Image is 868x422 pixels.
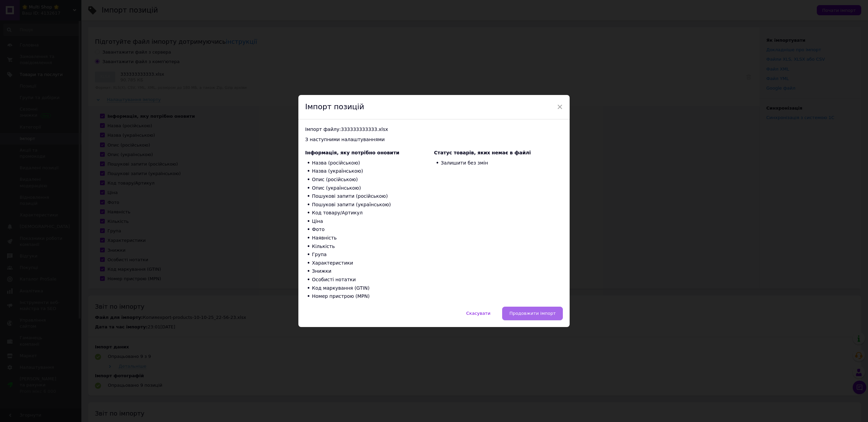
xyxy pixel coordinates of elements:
li: Залишити без змін [434,159,563,167]
li: Група [305,251,434,259]
button: Скасувати [459,307,497,320]
li: Особисті нотатки [305,276,434,284]
li: Номер пристрою (MPN) [305,292,434,301]
li: Ціна [305,217,434,226]
button: Продовжити імпорт [502,307,563,320]
span: Продовжити імпорт [509,311,556,316]
span: Інформація, яку потрібно оновити [305,150,399,155]
li: Фото [305,226,434,234]
li: Код товару/Артикул [305,209,434,217]
li: Назва (російською) [305,159,434,167]
div: Імпорт файлу: 333333333333.xlsx [305,126,563,133]
li: Знижки [305,267,434,276]
li: Код маркування (GTIN) [305,284,434,292]
span: Статус товарів, яких немає в файлі [434,150,531,155]
span: Скасувати [466,311,490,316]
li: Наявність [305,234,434,243]
span: × [557,101,563,113]
li: Характеристики [305,259,434,267]
div: Імпорт позицій [298,95,570,119]
div: З наступними налаштуваннями [305,136,563,143]
li: Кількість [305,242,434,251]
li: Опис (українською) [305,184,434,192]
li: Пошукові запити (російською) [305,192,434,201]
li: Опис (російською) [305,175,434,184]
li: Пошукові запити (українською) [305,200,434,209]
li: Назва (українською) [305,167,434,176]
